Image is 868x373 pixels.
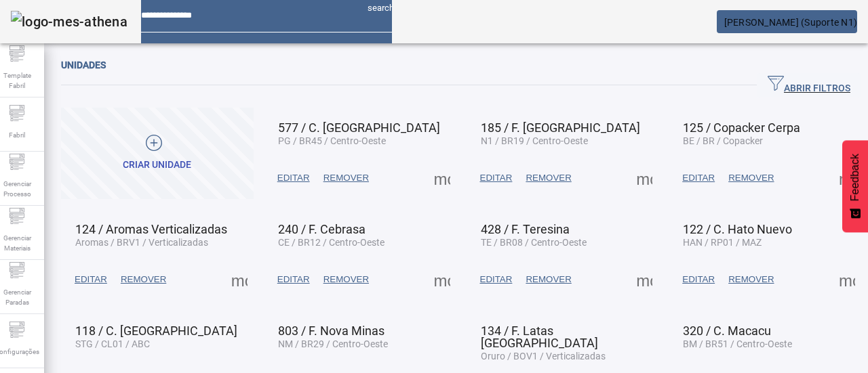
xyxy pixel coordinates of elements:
span: 428 / F. Teresina [481,222,570,236]
button: REMOVER [519,267,578,292]
span: REMOVER [526,171,571,185]
span: 803 / F. Nova Minas [278,324,384,338]
button: EDITAR [271,267,317,292]
span: 577 / C. [GEOGRAPHIC_DATA] [278,120,440,135]
span: REMOVER [526,273,571,286]
span: NM / BR29 / Centro-Oeste [278,338,388,349]
span: EDITAR [277,273,310,286]
button: Mais [632,166,656,190]
span: BE / BR / Copacker [683,135,763,146]
button: Mais [227,267,252,292]
span: 125 / Copacker Cerpa [683,120,800,135]
button: Criar unidade [61,108,254,199]
span: 118 / C. [GEOGRAPHIC_DATA] [75,324,237,338]
button: Mais [835,267,859,292]
span: 122 / C. Hato Nuevo [683,222,792,236]
button: REMOVER [722,166,781,190]
span: Aromas / BRV1 / Verticalizadas [75,237,208,248]
button: Feedback - Mostrar pesquisa [842,140,868,232]
button: Mais [430,267,454,292]
span: 185 / F. [GEOGRAPHIC_DATA] [481,120,640,135]
button: REMOVER [317,166,376,190]
button: REMOVER [519,166,578,190]
span: REMOVER [728,273,774,286]
span: EDITAR [682,171,715,185]
span: EDITAR [75,273,107,286]
span: PG / BR45 / Centro-Oeste [278,135,386,146]
button: ABRIR FILTROS [757,73,861,97]
button: REMOVER [722,267,781,292]
span: EDITAR [480,171,513,185]
button: EDITAR [271,166,317,190]
span: 134 / F. Latas [GEOGRAPHIC_DATA] [481,324,598,350]
button: Mais [835,166,859,190]
button: EDITAR [473,267,519,292]
span: Feedback [849,154,861,201]
span: REMOVER [323,171,369,185]
span: REMOVER [323,273,369,286]
span: 320 / C. Macacu [683,324,771,338]
span: BM / BR51 / Centro-Oeste [683,338,792,349]
button: EDITAR [68,267,114,292]
span: HAN / RP01 / MAZ [683,237,762,248]
span: CE / BR12 / Centro-Oeste [278,237,384,248]
span: TE / BR08 / Centro-Oeste [481,237,587,248]
button: EDITAR [675,267,722,292]
span: EDITAR [277,171,310,185]
button: REMOVER [317,267,376,292]
span: EDITAR [480,273,513,286]
button: Mais [632,267,656,292]
div: Criar unidade [123,158,191,172]
button: REMOVER [114,267,173,292]
span: Fabril [5,126,29,144]
span: 124 / Aromas Verticalizadas [75,222,227,236]
span: Unidades [61,60,106,70]
span: ABRIR FILTROS [768,75,850,95]
img: logo-mes-athena [11,11,127,32]
span: REMOVER [728,171,774,185]
button: EDITAR [473,166,519,190]
span: STG / CL01 / ABC [75,338,150,349]
span: N1 / BR19 / Centro-Oeste [481,135,588,146]
span: 240 / F. Cebrasa [278,222,366,236]
span: [PERSON_NAME] (Suporte N1) [724,17,858,28]
button: EDITAR [675,166,722,190]
span: EDITAR [682,273,715,286]
span: REMOVER [121,273,166,286]
button: Mais [430,166,454,190]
